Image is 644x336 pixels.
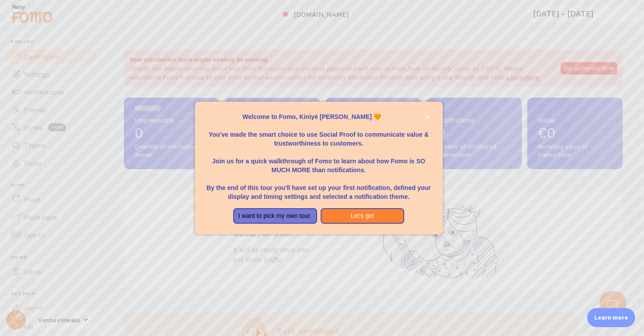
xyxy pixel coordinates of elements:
p: Learn more [594,313,628,322]
p: By the end of this tour you'll have set up your first notification, defined your display and timi... [206,174,432,201]
div: Learn more [587,308,635,327]
div: Welcome to Fomo, Kiniyè Coulibaly 🧡You&amp;#39;ve made the smart choice to use Social Proof to co... [195,102,443,235]
p: Join us for a quick walkthrough of Fomo to learn about how Fomo is SO MUCH MORE than notifications. [206,148,432,174]
button: close, [423,112,432,122]
button: Let's go! [321,208,405,224]
p: Welcome to Fomo, Kiniyè [PERSON_NAME] 🧡 [206,112,432,121]
p: You've made the smart choice to use Social Proof to communicate value & trustworthiness to custom... [206,121,432,148]
button: I want to pick my own tour. [233,208,317,224]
